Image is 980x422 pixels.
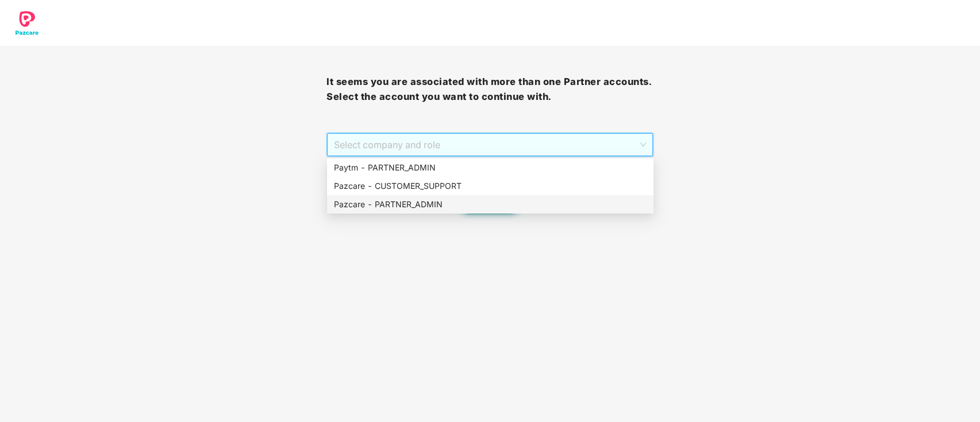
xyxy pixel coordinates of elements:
div: Pazcare - CUSTOMER_SUPPORT [327,177,654,195]
div: Paytm - PARTNER_ADMIN [334,161,647,174]
div: Paytm - PARTNER_ADMIN [327,158,654,177]
h3: It seems you are associated with more than one Partner accounts. Select the account you want to c... [326,75,653,104]
div: Pazcare - PARTNER_ADMIN [327,195,654,214]
div: Pazcare - PARTNER_ADMIN [334,198,647,211]
span: Select company and role [334,134,645,156]
div: Pazcare - CUSTOMER_SUPPORT [334,180,647,192]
